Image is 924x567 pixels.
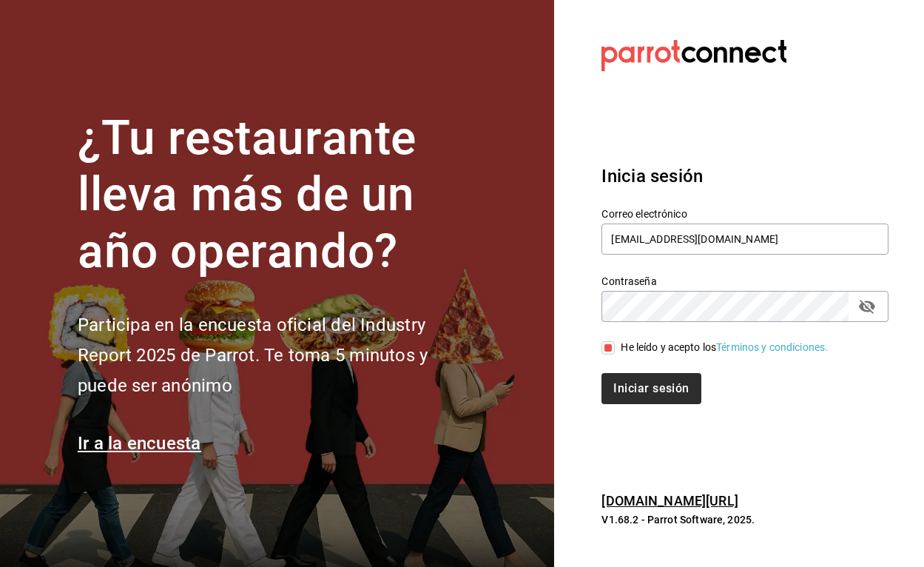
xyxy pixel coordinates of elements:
[716,341,828,353] a: Términos y condiciones.
[601,163,888,189] h3: Inicia sesión
[601,208,888,218] label: Correo electrónico
[601,224,888,255] input: Ingresa tu correo electrónico
[601,493,738,509] a: [DOMAIN_NAME][URL]
[854,294,880,319] button: passwordField
[601,512,888,527] p: V1.68.2 - Parrot Software, 2025.
[78,110,477,281] h1: ¿Tu restaurante lleva más de un año operando?
[621,340,828,355] div: He leído y acepto los
[601,373,701,404] button: Iniciar sesión
[601,275,888,286] label: Contraseña
[78,433,201,454] a: Ir a la encuesta
[78,310,477,400] h2: Participa en la encuesta oficial del Industry Report 2025 de Parrot. Te toma 5 minutos y puede se...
